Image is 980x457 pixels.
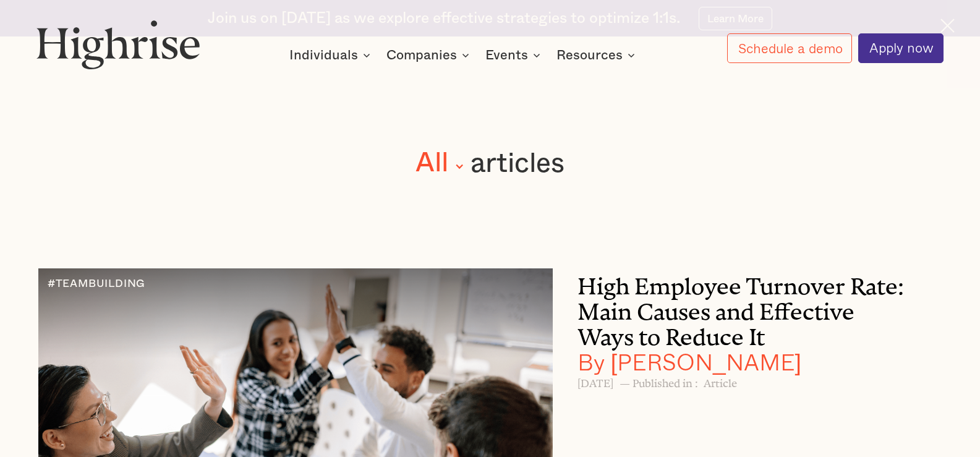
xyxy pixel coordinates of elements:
a: Apply now [858,33,943,63]
h6: [DATE] [577,375,613,388]
h6: Article [704,375,737,388]
div: Companies [386,48,457,62]
div: Events [485,48,528,62]
img: Highrise logo [36,20,200,69]
div: Resources [556,48,623,62]
h6: — Published in : [620,375,698,388]
div: Individuals [289,48,358,62]
a: Schedule a demo [727,33,852,63]
div: Companies [386,48,473,62]
div: #TEAMBUILDING [48,278,145,289]
form: filter [415,147,565,180]
h3: High Employee Turnover Rate: Main Causes and Effective Ways to Reduce It [577,268,905,374]
div: Events [485,48,544,62]
span: By [PERSON_NAME] [577,344,801,379]
div: Resources [556,48,639,62]
div: Individuals [289,48,374,62]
